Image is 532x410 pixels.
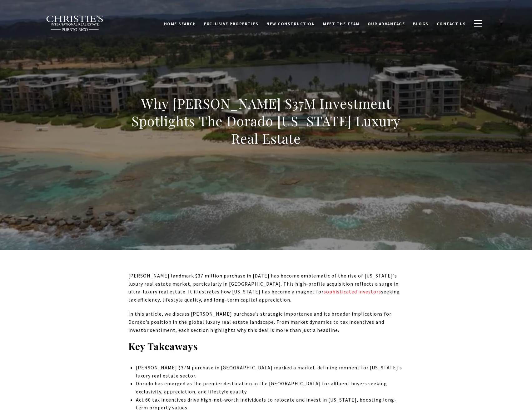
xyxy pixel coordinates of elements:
[200,17,262,29] a: Exclusive Properties
[128,310,404,334] p: In this article, we discuss [PERSON_NAME] purchase’s strategic importance and its broader implica...
[437,20,466,26] span: Contact Us
[128,340,198,352] strong: Key Takeaways
[262,17,319,29] a: New Construction
[364,17,409,29] a: Our Advantage
[46,15,104,32] img: Christie's International Real Estate black text logo
[324,288,381,295] a: sophisticated investors
[368,20,405,26] span: Our Advantage
[266,20,315,26] span: New Construction
[319,17,364,29] a: Meet the Team
[136,364,404,380] p: [PERSON_NAME] $37M purchase in [GEOGRAPHIC_DATA] marked a market-defining moment for [US_STATE]’s...
[409,17,433,29] a: Blogs
[128,272,404,304] p: [PERSON_NAME] landmark $37 million purchase in [DATE] has become emblematic of the rise of [US_ST...
[413,20,429,26] span: Blogs
[160,17,200,29] a: Home Search
[204,20,258,26] span: Exclusive Properties
[136,380,404,396] p: Dorado has emerged as the premier destination in the [GEOGRAPHIC_DATA] for affluent buyers seekin...
[128,95,404,147] h1: Why [PERSON_NAME] $37M Investment Spotlights The Dorado [US_STATE] Luxury Real Estate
